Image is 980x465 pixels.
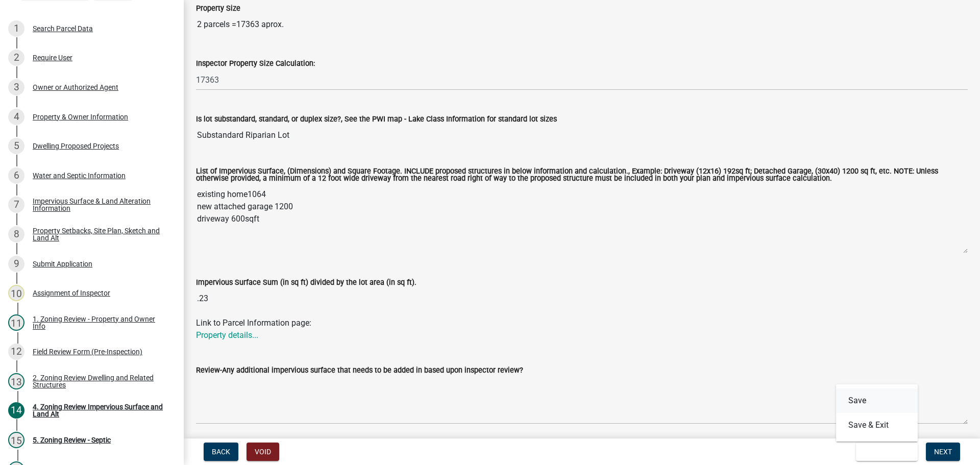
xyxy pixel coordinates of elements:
div: Submit Application [33,260,92,267]
div: 14 [8,402,24,419]
a: Property details... [196,330,258,340]
button: Next [926,443,960,461]
div: Owner or Authorized Agent [33,84,118,91]
div: 9 [8,256,24,272]
div: Property & Owner Information [33,113,128,120]
div: 4. Zoning Review Impervious Surface and Land Alt [33,403,167,418]
button: Back [204,443,238,461]
label: List of Impervious Surface, (Dimensions) and Square Footage. INCLUDE proposed structures in below... [196,168,968,183]
span: Save & Exit [864,448,903,456]
div: Save & Exit [836,384,918,442]
label: Property Size [196,5,240,12]
button: Void [247,443,279,461]
div: 13 [8,373,24,389]
div: 12 [8,344,24,360]
div: 6 [8,167,24,184]
div: 4 [8,109,24,125]
button: Save & Exit [856,443,918,461]
div: 5 [8,138,24,154]
label: Inspector Property Size Calculation: [196,60,315,67]
button: Save [836,388,918,413]
div: 7 [8,197,24,213]
span: Back [212,448,230,456]
textarea: existing home1064 new attached garage 1200 driveway 600sqft [196,184,968,254]
div: 1 [8,20,24,37]
div: 2. Zoning Review Dwelling and Related Structures [33,374,167,388]
label: Review-Any additional impervious surface that needs to be added in based upon inspector review? [196,367,523,374]
div: 8 [8,226,24,242]
div: 2 [8,50,24,66]
div: 3 [8,79,24,95]
div: Field Review Form (Pre-Inspection) [33,348,142,355]
div: Search Parcel Data [33,25,93,32]
div: Require User [33,54,72,61]
div: Link to Parcel Information page: [196,317,968,341]
label: Impervious Surface Sum (in sq ft) divided by the lot area (in sq ft). [196,279,416,286]
div: Dwelling Proposed Projects [33,142,119,150]
button: Save & Exit [836,413,918,437]
div: Water and Septic Information [33,172,126,179]
div: 5. Zoning Review - Septic [33,436,111,444]
label: Is lot substandard, standard, or duplex size?, See the PWI map - Lake Class Information for stand... [196,116,557,123]
div: 15 [8,432,24,448]
div: Assignment of Inspector [33,289,110,297]
div: Impervious Surface & Land Alteration Information [33,198,167,212]
span: Next [934,448,952,456]
div: 10 [8,285,24,301]
div: 11 [8,314,24,331]
div: 1. Zoning Review - Property and Owner Info [33,315,167,330]
div: Property Setbacks, Site Plan, Sketch and Land Alt [33,227,167,241]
